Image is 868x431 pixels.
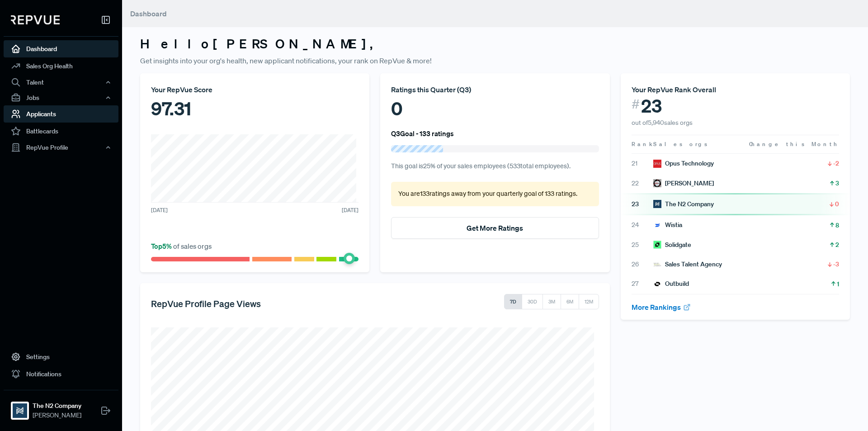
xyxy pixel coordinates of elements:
[151,242,212,251] span: of sales orgs
[4,105,118,123] a: Applicants
[632,179,653,188] span: 22
[653,199,714,209] div: The N2 Company
[837,279,839,289] span: 1
[833,260,839,269] span: -3
[140,36,850,52] h3: Hello [PERSON_NAME] ,
[33,401,81,411] strong: The N2 Company
[4,390,118,424] a: The N2 CompanyThe N2 Company[PERSON_NAME]
[4,75,118,90] button: Talent
[13,403,27,418] img: The N2 Company
[835,240,839,249] span: 2
[140,55,850,66] p: Get insights into your org's health, new applicant notifications, your rank on RepVue & more!
[151,298,261,309] h5: RepVue Profile Page Views
[391,161,599,171] p: This goal is 25 % of your sales employees ( 533 total employees).
[632,95,640,114] span: #
[522,294,543,309] button: 30D
[653,179,714,188] div: [PERSON_NAME]
[632,220,653,230] span: 24
[4,123,118,140] a: Battlecards
[391,217,599,239] button: Get More Ratings
[653,160,661,168] img: Opus Technology
[653,260,661,269] img: Sales Talent Agency
[398,189,591,199] p: You are 133 ratings away from your quarterly goal of 133 ratings .
[653,140,709,148] span: Sales orgs
[835,221,839,230] span: 8
[632,140,653,148] span: Rank
[130,9,167,18] span: Dashboard
[151,95,359,122] div: 97.31
[835,179,839,188] span: 3
[632,159,653,168] span: 21
[33,411,81,420] span: [PERSON_NAME]
[632,260,653,269] span: 26
[151,206,168,214] span: [DATE]
[835,199,839,208] span: 0
[579,294,599,309] button: 12M
[632,85,716,94] span: Your RepVue Rank Overall
[151,242,173,251] span: Top 5 %
[542,294,561,309] button: 3M
[632,240,653,250] span: 25
[151,84,359,95] div: Your RepVue Score
[4,365,118,383] a: Notifications
[653,241,661,249] img: Solidgate
[749,140,839,148] span: Change this Month
[4,40,118,57] a: Dashboard
[4,348,118,365] a: Settings
[342,206,359,214] span: [DATE]
[653,279,689,289] div: Outbuild
[833,159,839,168] span: -2
[4,57,118,75] a: Sales Org Health
[561,294,579,309] button: 6M
[653,260,722,269] div: Sales Talent Agency
[391,129,454,137] h6: Q3 Goal - 133 ratings
[632,303,691,312] a: More Rankings
[632,118,693,127] span: out of 5,940 sales orgs
[653,280,661,288] img: Outbuild
[641,95,662,117] span: 23
[632,279,653,289] span: 27
[653,240,691,250] div: Solidgate
[11,15,60,24] img: RepVue
[653,200,661,208] img: The N2 Company
[504,294,522,309] button: 7D
[4,140,118,155] button: RepVue Profile
[653,221,661,229] img: Wistia
[653,159,714,168] div: Opus Technology
[4,90,118,105] button: Jobs
[391,95,599,122] div: 0
[391,84,599,95] div: Ratings this Quarter ( Q3 )
[653,220,682,230] div: Wistia
[632,199,653,209] span: 23
[653,179,661,187] img: Raymond West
